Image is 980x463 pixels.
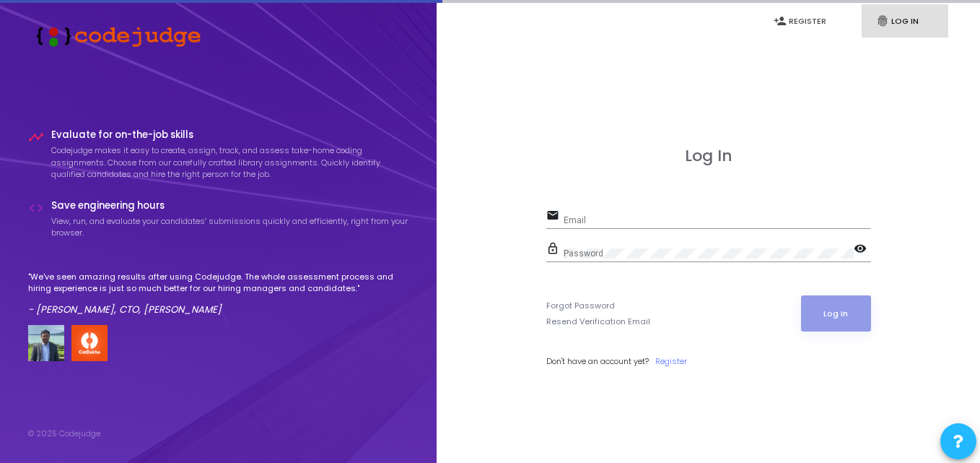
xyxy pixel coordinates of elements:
button: Log In [801,295,871,332]
a: Register [655,355,687,368]
h4: Save engineering hours [51,200,409,212]
i: timeline [28,129,44,145]
img: user image [28,325,64,361]
h4: Evaluate for on-the-job skills [51,129,409,141]
a: fingerprintLog In [862,4,948,38]
p: "We've seen amazing results after using Codejudge. The whole assessment process and hiring experi... [28,271,409,295]
mat-icon: lock_outline [546,241,564,259]
p: Codejudge makes it easy to create, assign, track, and assess take-home coding assignments. Choose... [51,144,409,181]
mat-icon: email [546,208,564,225]
p: View, run, and evaluate your candidates’ submissions quickly and efficiently, right from your bro... [51,215,409,239]
em: - [PERSON_NAME], CTO, [PERSON_NAME] [28,303,222,316]
i: fingerprint [876,14,889,27]
i: person_add [774,14,787,27]
a: Resend Verification Email [546,316,650,328]
input: Email [564,215,871,225]
span: Don't have an account yet? [546,355,649,367]
mat-icon: visibility [854,241,871,259]
a: person_addRegister [759,4,846,38]
a: Forgot Password [546,300,615,312]
i: code [28,200,44,216]
img: company-logo [71,325,108,361]
div: © 2025 Codejudge [28,428,100,440]
h3: Log In [546,147,871,165]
